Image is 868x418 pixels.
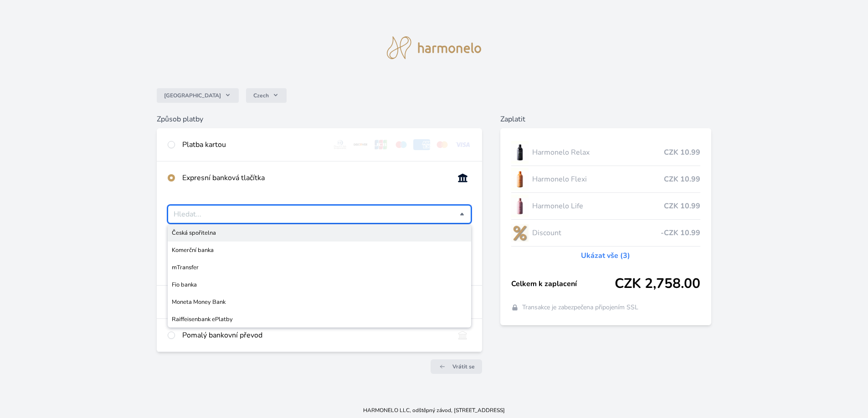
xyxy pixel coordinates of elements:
[172,263,467,272] span: mTransfer
[454,172,471,183] img: onlineBanking_CZ.svg
[182,172,447,183] div: Expresní banková tlačítka
[532,227,661,238] span: Discount
[172,297,467,307] span: Moneta Money Bank
[664,147,700,158] span: CZK 10.99
[332,139,349,150] img: diners.svg
[522,303,638,312] span: Transakce je zabezpečena připojením SSL
[532,147,664,158] span: Harmonelo Relax
[581,250,630,261] a: Ukázat vše (3)
[431,359,482,374] a: Vrátit se
[454,139,471,150] img: visa.svg
[452,363,475,370] span: Vrátit se
[253,92,269,99] span: Czech
[511,141,529,164] img: CLEAN_RELAX_se_stinem_x-lo.jpg
[393,139,410,150] img: maestro.svg
[434,139,451,150] img: mc.svg
[168,205,471,223] div: Vyberte svou banku
[532,201,664,212] span: Harmonelo Life
[246,88,287,103] button: Czech
[413,139,430,150] img: amex.svg
[454,330,471,341] img: bankTransfer_IBAN.svg
[157,88,239,103] button: [GEOGRAPHIC_DATA]
[615,276,700,292] span: CZK 2,758.00
[373,139,390,150] img: jcb.svg
[164,92,221,99] span: [GEOGRAPHIC_DATA]
[511,195,529,217] img: CLEAN_LIFE_se_stinem_x-lo.jpg
[511,168,529,191] img: CLEAN_FLEXI_se_stinem_x-hi_(1)-lo.jpg
[182,330,447,341] div: Pomalý bankovní převod
[500,114,711,125] h6: Zaplatit
[664,174,700,185] span: CZK 10.99
[172,280,467,289] span: Fio banka
[172,228,467,237] span: Česká spořitelna
[532,174,664,185] span: Harmonelo Flexi
[387,36,482,59] img: logo.svg
[661,227,700,238] span: -CZK 10.99
[182,139,324,150] div: Platba kartou
[352,139,369,150] img: discover.svg
[664,201,700,212] span: CZK 10.99
[511,222,529,244] img: discount-lo.png
[172,315,467,324] span: Raiffeisenbank ePlatby
[174,209,460,220] input: Česká spořitelnaKomerční bankamTransferFio bankaMoneta Money BankRaiffeisenbank ePlatby
[172,246,467,255] span: Komerční banka
[157,114,482,125] h6: Způsob platby
[511,278,615,289] span: Celkem k zaplacení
